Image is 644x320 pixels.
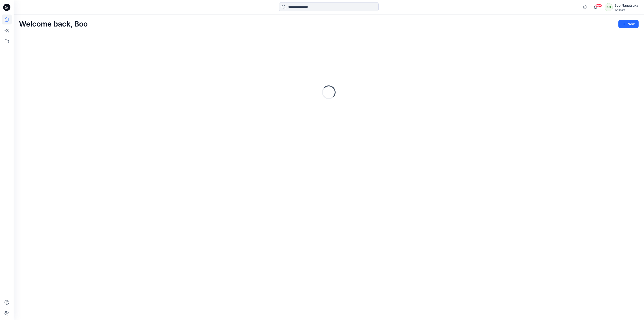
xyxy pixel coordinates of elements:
div: BN [605,3,613,11]
span: 99+ [595,4,602,7]
button: New [618,20,639,28]
div: Boo Nagatsuka [615,3,638,8]
div: Walmart [615,8,638,12]
h2: Welcome back, Boo [19,20,88,28]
